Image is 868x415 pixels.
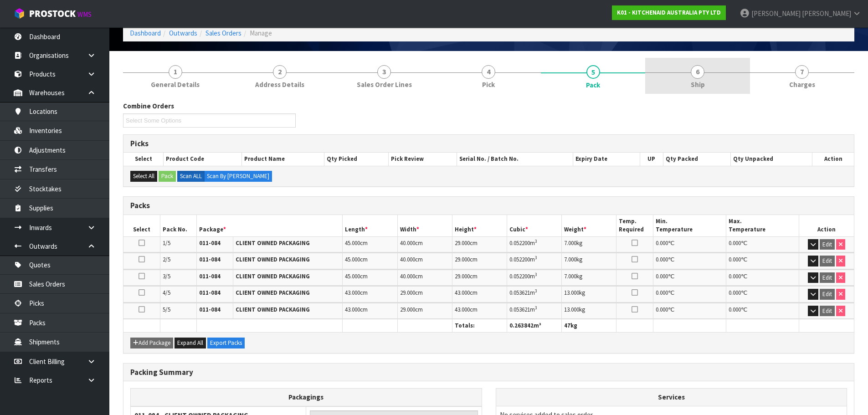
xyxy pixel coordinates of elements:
th: Qty Packed [663,153,730,165]
td: ℃ [726,303,799,319]
span: 7.000 [564,256,576,263]
span: 0.000 [656,239,668,247]
td: cm [397,303,452,319]
span: 43.000 [455,289,470,297]
th: Max. Temperature [726,215,799,236]
td: m [507,270,562,286]
td: ℃ [726,286,799,302]
th: Qty Picked [324,153,389,165]
span: 29.000 [400,289,415,297]
span: 0.052200 [509,272,530,280]
th: Packagings [131,389,482,406]
span: 1 [169,65,182,79]
span: 43.000 [345,306,360,313]
th: Width [397,215,452,236]
span: 0.000 [729,272,741,280]
label: Scan ALL [177,171,205,182]
td: kg [562,303,616,319]
sup: 3 [535,272,537,277]
td: ℃ [653,236,726,252]
span: 45.000 [345,272,360,280]
span: 0.000 [656,272,668,280]
th: Cubic [507,215,562,236]
th: m³ [507,319,562,333]
button: Select All [130,171,157,182]
span: 29.000 [455,272,470,280]
span: [PERSON_NAME] [751,9,801,18]
sup: 3 [535,305,537,311]
span: 29.000 [455,239,470,247]
span: 29.000 [455,256,470,263]
span: Pack [586,80,600,90]
th: Package [196,215,343,236]
td: cm [397,253,452,269]
button: Export Packs [207,338,245,348]
span: 45.000 [345,256,360,263]
span: 2/5 [163,256,170,263]
td: cm [452,236,507,252]
th: Weight [562,215,616,236]
span: Address Details [255,80,304,89]
td: kg [562,270,616,286]
sup: 3 [535,238,537,244]
th: Product Name [242,153,324,165]
button: Edit [820,239,835,250]
span: 0.052200 [509,239,530,247]
button: Edit [820,256,835,266]
sup: 3 [535,255,537,261]
span: 6 [691,65,704,79]
td: cm [452,303,507,319]
td: ℃ [653,286,726,302]
th: Select [123,215,160,236]
span: 0.053621 [509,306,530,313]
button: Expand All [175,338,206,348]
td: cm [343,236,397,252]
td: cm [452,253,507,269]
label: Scan By [PERSON_NAME] [204,171,272,182]
th: Pick Review [389,153,457,165]
span: Sales Order Lines [357,80,412,89]
span: 0.052200 [509,256,530,263]
a: Sales Orders [205,29,241,37]
td: ℃ [726,253,799,269]
span: 7 [795,65,809,79]
td: m [507,236,562,252]
a: Outwards [169,29,197,37]
span: 5 [586,65,600,79]
th: Action [812,153,854,165]
span: 29.000 [400,306,415,313]
span: General Details [151,80,200,89]
h3: Picks [130,139,847,148]
span: 0.263842 [509,322,534,329]
span: 45.000 [345,239,360,247]
th: UP [640,153,663,165]
span: 5/5 [163,306,170,313]
td: ℃ [726,270,799,286]
button: Edit [820,272,835,283]
span: 0.000 [656,289,668,297]
span: 4 [482,65,495,79]
span: 13.000 [564,289,579,297]
td: kg [562,253,616,269]
a: K01 - KITCHENAID AUSTRALIA PTY LTD [612,5,726,20]
strong: CLIENT OWNED PACKAGING [236,289,310,297]
h3: Packs [130,201,847,210]
td: m [507,303,562,319]
span: [PERSON_NAME] [802,9,851,18]
th: Pack No. [160,215,196,236]
span: 43.000 [345,289,360,297]
th: Services [496,389,847,406]
td: ℃ [653,253,726,269]
td: ℃ [726,236,799,252]
span: 1/5 [163,239,170,247]
strong: 011-084 [199,256,221,263]
th: Select [123,153,164,165]
span: 43.000 [455,306,470,313]
td: cm [397,286,452,302]
sup: 3 [535,288,537,294]
td: cm [397,236,452,252]
td: m [507,286,562,302]
td: m [507,253,562,269]
th: Temp. Required [616,215,653,236]
label: Combine Orders [123,101,174,111]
